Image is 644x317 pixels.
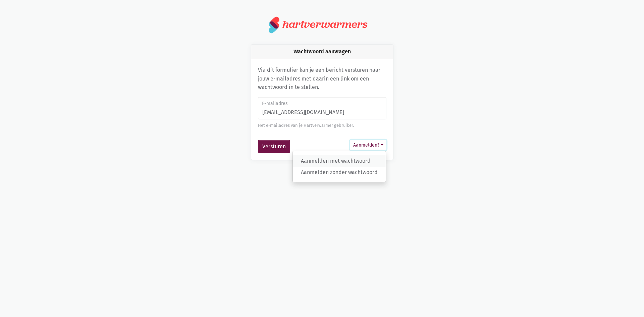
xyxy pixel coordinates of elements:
button: Aanmelden? [350,140,386,150]
div: Aanmelden? [292,151,386,182]
img: logo.svg [269,16,280,34]
a: Aanmelden met wachtwoord [293,155,386,167]
div: hartverwarmers [282,18,367,31]
div: Het e-mailadres van je Hartverwarmer gebruiker. [258,122,386,129]
p: Via dit formulier kan je een bericht versturen naar jouw e-mailadres met daarin een link om een w... [258,66,386,92]
a: hartverwarmers [269,16,375,34]
div: Wachtwoord aanvragen [251,45,393,59]
a: Aanmelden zonder wachtwoord [293,166,386,178]
label: E-mailadres [262,100,382,107]
form: Wachtwoord aanvragen [258,97,386,153]
button: Versturen [258,140,290,153]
